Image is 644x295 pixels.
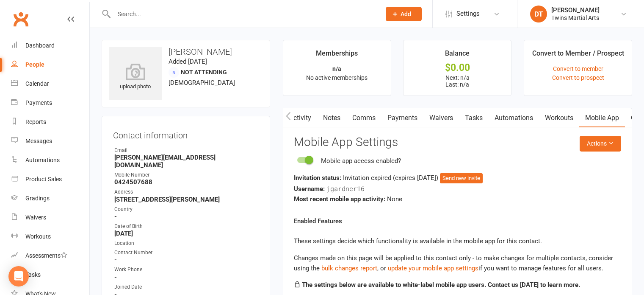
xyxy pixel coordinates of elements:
[332,65,341,72] strong: n/a
[114,154,259,169] strong: [PERSON_NAME][EMAIL_ADDRESS][DOMAIN_NAME]
[25,214,46,221] div: Waivers
[388,264,478,272] a: update your mobile app settings
[111,8,375,20] input: Search...
[114,256,259,264] strong: -
[11,170,89,189] a: Product Sales
[114,178,259,186] strong: 0424507688
[114,283,259,291] div: Joined Date
[25,252,67,259] div: Assessments
[169,79,235,87] span: [DEMOGRAPHIC_DATA]
[11,132,89,151] a: Messages
[316,48,358,63] div: Memberships
[294,185,325,193] strong: Username:
[11,55,89,74] a: People
[114,222,259,230] div: Date of Birth
[381,108,423,128] a: Payments
[387,195,402,203] span: None
[456,4,480,23] span: Settings
[25,118,46,125] div: Reports
[317,108,346,128] a: Notes
[114,230,259,237] strong: [DATE]
[114,249,259,257] div: Contact Number
[11,265,89,284] a: Tasks
[579,108,625,128] a: Mobile App
[411,74,503,88] p: Next: n/a Last: n/a
[25,99,52,106] div: Payments
[306,74,368,81] span: No active memberships
[401,11,411,17] span: Add
[283,108,317,128] a: Activity
[11,189,89,208] a: Gradings
[114,239,259,247] div: Location
[321,156,401,166] div: Mobile app access enabled?
[411,63,503,72] div: $0.00
[346,108,381,128] a: Comms
[25,233,51,240] div: Workouts
[114,196,259,203] strong: [STREET_ADDRESS][PERSON_NAME]
[109,47,263,56] h3: [PERSON_NAME]
[489,108,539,128] a: Automations
[326,184,365,193] span: jgardner16
[11,151,89,170] a: Automations
[11,36,89,55] a: Dashboard
[551,6,600,14] div: [PERSON_NAME]
[114,205,259,214] div: Country
[393,174,440,182] span: (expires [DATE] )
[114,188,259,196] div: Address
[114,213,259,220] strong: -
[580,136,621,151] button: Actions
[553,65,603,72] a: Convert to member
[25,61,44,68] div: People
[25,138,52,144] div: Messages
[294,216,342,226] label: Enabled Features
[530,6,547,22] div: DT
[169,58,207,65] time: Added [DATE]
[321,264,388,272] span: , or
[11,208,89,227] a: Waivers
[114,273,259,281] strong: -
[11,112,89,132] a: Reports
[294,173,621,183] div: Invitation expired
[445,48,470,63] div: Balance
[11,227,89,246] a: Workouts
[294,136,621,149] h3: Mobile App Settings
[25,195,50,202] div: Gradings
[551,14,600,22] div: Twins Martial Arts
[25,80,49,87] div: Calendar
[302,281,580,289] strong: The settings below are available to white-label mobile app users. Contact us [DATE] to learn more.
[11,93,89,112] a: Payments
[294,195,385,203] strong: Most recent mobile app activity:
[532,48,624,63] div: Convert to Member / Prospect
[114,146,259,155] div: Email
[440,173,483,183] button: Send new invite
[386,7,422,21] button: Add
[459,108,489,128] a: Tasks
[552,74,604,81] a: Convert to prospect
[25,42,55,49] div: Dashboard
[113,127,259,140] h3: Contact information
[294,236,621,246] p: These settings decide which functionality is available in the mobile app for this contact.
[11,74,89,93] a: Calendar
[321,264,377,272] a: bulk changes report
[294,174,341,182] strong: Invitation status:
[109,63,162,91] div: upload photo
[25,176,62,183] div: Product Sales
[423,108,459,128] a: Waivers
[11,246,89,265] a: Assessments
[539,108,579,128] a: Workouts
[25,271,41,278] div: Tasks
[181,69,227,76] span: Not Attending
[8,266,29,287] div: Open Intercom Messenger
[10,8,31,30] a: Clubworx
[114,266,259,274] div: Work Phone
[294,253,621,273] div: Changes made on this page will be applied to this contact only - to make changes for multiple con...
[25,157,60,163] div: Automations
[114,171,259,179] div: Mobile Number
